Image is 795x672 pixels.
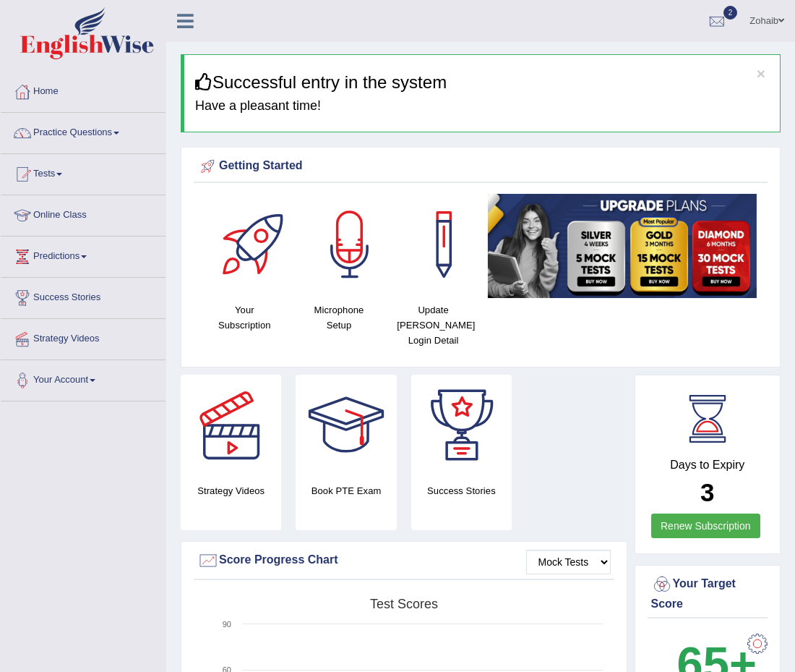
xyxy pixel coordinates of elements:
[411,483,512,498] h4: Success Stories
[296,483,396,498] h4: Book PTE Exam
[195,99,769,114] h4: Have a pleasant time!
[370,597,438,611] tspan: Test scores
[195,73,769,92] h3: Successful entry in the system
[1,154,166,190] a: Tests
[299,302,379,333] h4: Microphone Setup
[1,113,166,149] a: Practice Questions
[757,66,765,81] button: ×
[1,72,166,108] a: Home
[197,550,611,571] div: Score Progress Chart
[700,478,714,506] b: 3
[651,459,765,472] h4: Days to Expiry
[1,237,166,273] a: Predictions
[1,319,166,355] a: Strategy Videos
[651,514,760,538] a: Renew Subscription
[393,302,473,348] h4: Update [PERSON_NAME] Login Detail
[723,6,738,20] span: 2
[223,620,231,629] text: 90
[1,195,166,231] a: Online Class
[651,574,765,613] div: Your Target Score
[1,278,166,314] a: Success Stories
[205,302,285,333] h4: Your Subscription
[488,194,757,298] img: small5.jpg
[1,360,166,396] a: Your Account
[181,483,281,498] h4: Strategy Videos
[197,156,764,177] div: Getting Started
